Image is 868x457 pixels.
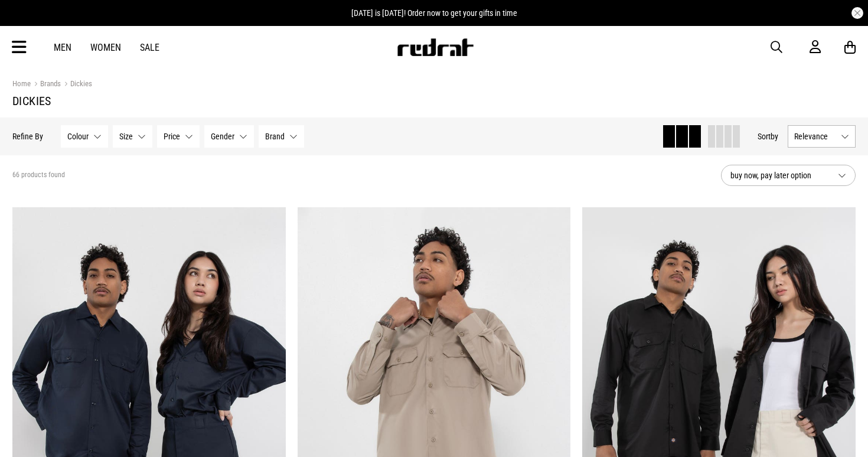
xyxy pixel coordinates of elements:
[12,132,43,141] p: Refine By
[351,8,517,18] span: [DATE] is [DATE]! Order now to get your gifts in time
[12,171,65,180] span: 66 products found
[12,79,31,88] a: Home
[259,125,304,148] button: Brand
[265,132,285,141] span: Brand
[119,132,133,141] span: Size
[67,132,89,141] span: Colour
[204,125,254,148] button: Gender
[758,129,778,143] button: Sortby
[31,79,61,90] a: Brands
[771,132,778,141] span: by
[12,94,856,108] h1: Dickies
[54,42,71,53] a: Men
[396,38,474,56] img: Redrat logo
[113,125,152,148] button: Size
[140,42,159,53] a: Sale
[157,125,200,148] button: Price
[211,132,234,141] span: Gender
[730,168,828,182] span: buy now, pay later option
[164,132,180,141] span: Price
[788,125,856,148] button: Relevance
[61,79,92,90] a: Dickies
[721,165,856,186] button: buy now, pay later option
[90,42,121,53] a: Women
[794,132,836,141] span: Relevance
[61,125,108,148] button: Colour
